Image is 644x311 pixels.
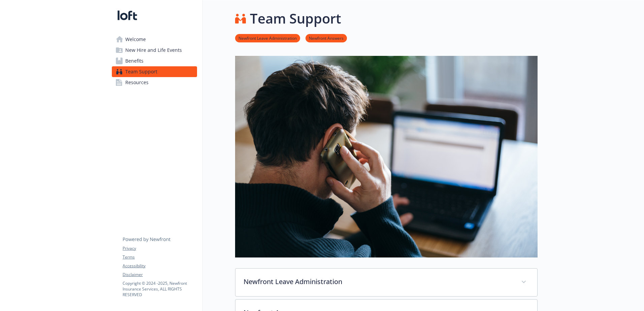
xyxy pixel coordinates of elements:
[125,34,146,45] span: Welcome
[250,8,341,29] h1: Team Support
[112,77,197,88] a: Resources
[112,56,197,66] a: Benefits
[112,34,197,45] a: Welcome
[123,254,197,260] a: Terms
[123,272,197,278] a: Disclaimer
[125,77,149,88] span: Resources
[112,66,197,77] a: Team Support
[125,56,143,66] span: Benefits
[235,269,537,296] div: Newfront Leave Administration
[123,245,197,251] a: Privacy
[125,45,182,56] span: New Hire and Life Events
[244,277,513,287] p: Newfront Leave Administration
[235,35,300,41] a: Newfront Leave Administration
[125,66,157,77] span: Team Support
[235,56,538,257] img: team support page banner
[305,35,347,41] a: Newfront Answers
[123,280,197,298] p: Copyright © 2024 - 2025 , Newfront Insurance Services, ALL RIGHTS RESERVED
[112,45,197,56] a: New Hire and Life Events
[123,263,197,269] a: Accessibility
